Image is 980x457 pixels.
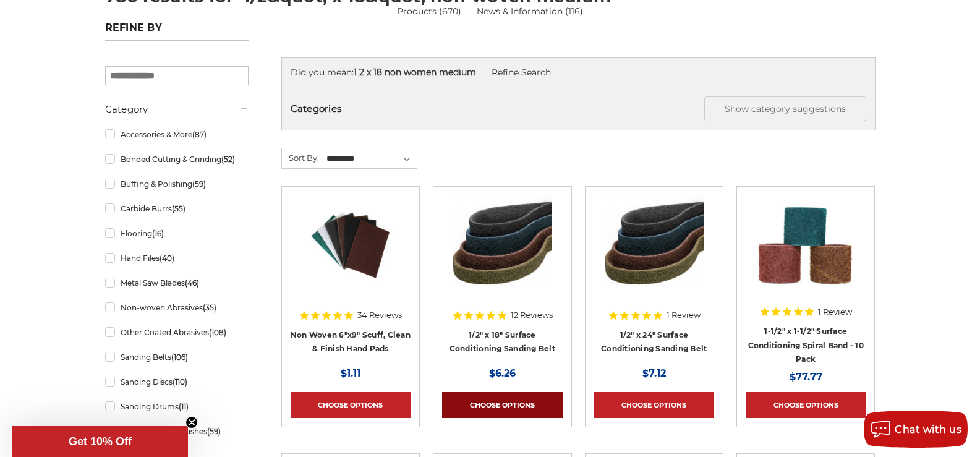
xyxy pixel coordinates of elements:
[291,66,866,79] div: Did you mean:
[105,124,249,145] a: Accessories & More
[12,426,188,457] div: Get 10% OffClose teaser
[105,148,249,170] a: Bonded Cutting & Grinding
[173,377,187,387] span: (110)
[192,130,207,139] span: (87)
[105,102,249,117] h5: Category
[818,308,852,316] span: 1 Review
[442,195,562,315] a: Surface Conditioning Sanding Belts
[105,173,249,195] a: Buffing & Polishing
[172,204,185,213] span: (55)
[748,327,864,364] a: 1-1/2" x 1-1/2" Surface Conditioning Spiral Band - 10 Pack
[354,67,476,78] strong: 1 2 x 18 non women medium
[185,416,198,429] button: Close teaser
[221,155,235,164] span: (52)
[511,311,553,319] span: 12 Reviews
[864,411,968,448] button: Chat with us
[203,303,216,312] span: (35)
[605,195,704,294] img: Surface Conditioning Sanding Belts
[442,392,562,418] a: Choose Options
[746,195,866,315] a: 1-1/2" x 1-1/2" Scotch Brite Spiral Band
[453,195,552,294] img: Surface Conditioning Sanding Belts
[450,330,555,354] a: 1/2" x 18" Surface Conditioning Sanding Belt
[397,6,461,17] a: Products (670)
[185,278,199,288] span: (46)
[105,421,249,442] a: Wire Wheels & Brushes
[105,198,249,220] a: Carbide Burrs
[171,352,188,362] span: (106)
[282,148,319,167] label: Sort By:
[69,435,132,448] span: Get 10% Off
[192,179,206,189] span: (59)
[489,367,516,379] span: $6.26
[357,311,402,319] span: 34 Reviews
[105,322,249,343] a: Other Coated Abrasives
[207,427,221,436] span: (59)
[105,371,249,393] a: Sanding Discs
[160,254,174,263] span: (40)
[895,424,961,435] span: Chat with us
[105,223,249,244] a: Flooring
[594,195,714,315] a: Surface Conditioning Sanding Belts
[291,330,411,354] a: Non Woven 6"x9" Scuff, Clean & Finish Hand Pads
[704,96,866,121] button: Show category suggestions
[105,272,249,294] a: Metal Saw Blades
[477,5,583,18] a: News & Information (116)
[291,195,411,315] a: Non Woven 6"x9" Scuff, Clean & Finish Hand Pads
[152,229,164,238] span: (16)
[209,328,226,337] span: (108)
[642,367,666,379] span: $7.12
[291,96,866,121] h5: Categories
[594,392,714,418] a: Choose Options
[790,371,822,383] span: $77.77
[105,297,249,318] a: Non-woven Abrasives
[105,396,249,417] a: Sanding Drums
[179,402,189,411] span: (11)
[325,150,417,168] select: Sort By:
[291,392,411,418] a: Choose Options
[105,247,249,269] a: Hand Files
[667,311,701,319] span: 1 Review
[601,330,707,354] a: 1/2" x 24" Surface Conditioning Sanding Belt
[301,195,400,294] img: Non Woven 6"x9" Scuff, Clean & Finish Hand Pads
[105,346,249,368] a: Sanding Belts
[105,22,249,41] h5: Refine by
[341,367,360,379] span: $1.11
[746,392,866,418] a: Choose Options
[756,195,855,294] img: 1-1/2" x 1-1/2" Scotch Brite Spiral Band
[492,67,551,78] a: Refine Search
